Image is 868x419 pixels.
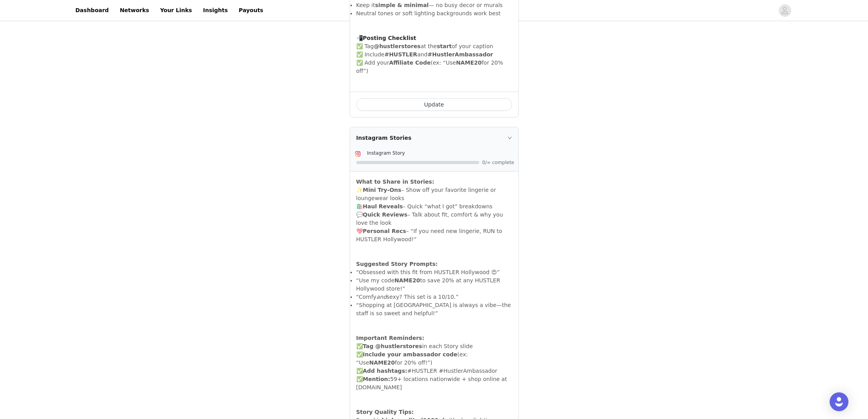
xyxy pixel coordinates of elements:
[356,9,512,18] p: Neutral tones or soft lighting backgrounds work best
[356,409,414,415] strong: Story Quality Tips:
[155,2,197,19] a: Your Links
[363,35,417,41] strong: Posting Checklist
[376,294,386,300] em: and
[356,276,512,293] p: “Use my code to save 20% at any HUSTLER Hollywood store!”
[356,301,512,318] p: “Shopping at [GEOGRAPHIC_DATA] is always a vibe—the staff is so sweet and helpful!”
[356,342,512,392] p: ✅ in each Story slide ✅ (ex: “Use for 20% off!”) ✅ #HUSTLER #HustlerAmbassador ✅ 59+ locations na...
[198,2,232,19] a: Insights
[356,179,435,185] strong: What to Share in Stories:
[437,43,452,49] strong: start
[369,359,395,366] strong: NAME20
[356,261,438,267] strong: Suggested Story Prompts:
[356,186,512,244] p: ✨ – Show off your favorite lingerie or loungewear looks 🛍️ – Quick “what I got” breakdowns 💬 – Ta...
[781,4,789,17] div: avatar
[507,135,512,140] i: icon: right
[356,34,512,42] h3: 📲
[355,151,361,157] img: Instagram Icon
[356,1,512,9] p: Keep it — no busy decor or murals
[356,335,424,341] strong: Important Reminders:
[389,60,431,66] strong: Affiliate Code
[363,351,458,358] strong: Include your ambassador code
[363,187,401,193] strong: Mini Try-Ons
[350,127,518,148] div: icon: rightInstagram Stories
[456,60,482,66] strong: NAME20
[363,376,390,382] strong: Mention:
[115,2,154,19] a: Networks
[71,2,114,19] a: Dashboard
[356,42,512,75] p: ✅ Tag at the of your caption ✅ Include and ✅ Add your (ex: “Use for 20% off”)
[363,211,408,218] strong: Quick Reviews
[356,98,512,111] button: Update
[363,368,408,374] strong: Add hashtags:
[363,343,422,349] strong: Tag @hustlerstores
[367,150,405,156] span: Instagram Story
[374,43,421,49] strong: @hustlerstores
[830,392,848,411] div: Open Intercom Messenger
[363,203,403,209] strong: Haul Reveals
[482,160,514,165] span: 0/∞ complete
[356,268,512,276] p: “Obsessed with this fit from HUSTLER Hollywood 😍”
[395,277,420,284] strong: NAME20
[428,51,493,58] strong: #HustlerAmbassador
[234,2,268,19] a: Payouts
[363,228,406,234] strong: Personal Recs
[375,2,429,8] strong: simple & minimal
[384,51,417,58] strong: #HUSTLER
[356,293,512,301] p: “Comfy sexy? This set is a 10/10.”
